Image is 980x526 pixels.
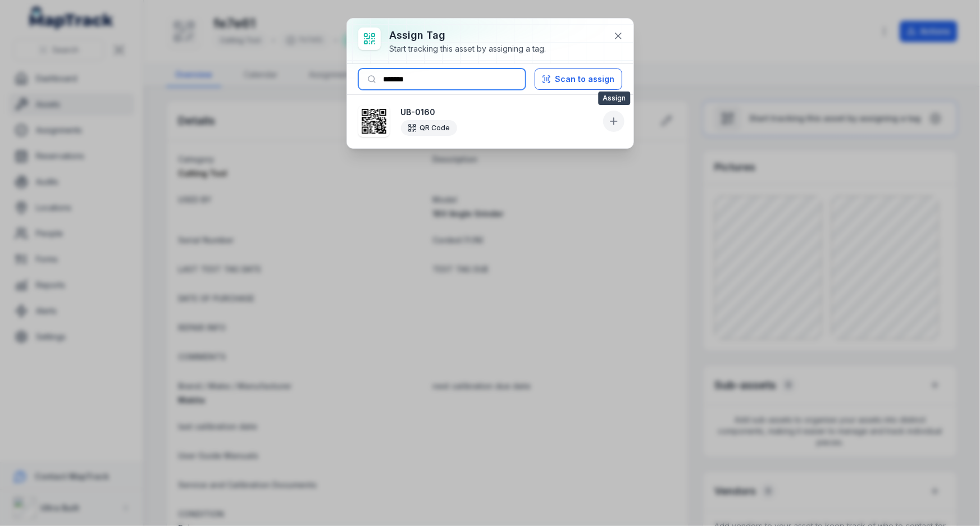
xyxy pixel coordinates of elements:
strong: UB-0160 [401,107,599,118]
h3: Assign tag [390,28,546,43]
button: Scan to assign [535,68,622,90]
div: QR Code [401,120,457,136]
span: Assign [598,92,630,105]
div: Start tracking this asset by assigning a tag. [390,43,546,54]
